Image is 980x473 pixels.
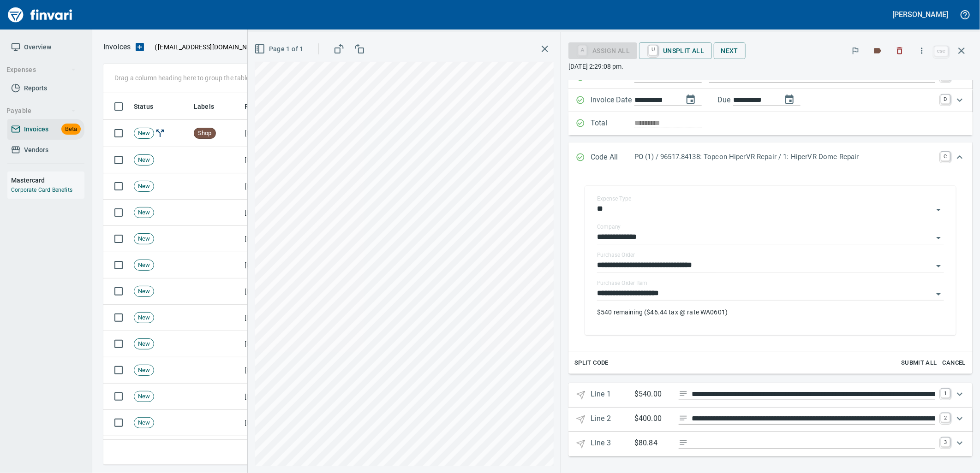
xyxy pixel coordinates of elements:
[134,129,154,138] span: New
[241,305,292,331] td: [DATE]
[134,156,154,165] span: New
[131,41,149,53] button: Upload an Invoice
[714,42,746,59] button: Next Invoice
[241,278,292,305] td: [DATE]
[932,288,945,301] button: Open
[574,358,609,368] span: Split Code
[194,101,214,112] span: Labels
[24,41,51,53] span: Overview
[61,124,81,135] span: Beta
[134,101,165,112] span: Click to Sort
[890,41,910,61] button: Discard
[591,95,634,106] p: Invoice Date
[680,89,702,111] button: change date
[721,45,739,57] span: Next
[568,46,637,54] div: Assign All
[591,152,634,164] p: Code All
[568,89,973,112] div: Expand
[24,144,48,156] span: Vendors
[194,129,215,138] span: Shop
[6,64,76,76] span: Expenses
[134,419,154,427] span: New
[591,438,634,451] p: Line 3
[134,235,154,243] span: New
[11,175,84,185] h6: Mastercard
[717,95,761,106] p: Due
[568,408,973,432] div: Expand
[103,41,131,53] p: Invoices
[154,129,166,136] span: Invoice Split
[597,253,635,258] label: Purchase Order
[114,73,250,83] p: Drag a column heading here to group the table
[597,196,631,202] label: Expense Type
[134,392,154,401] span: New
[241,384,292,410] td: [DATE]
[134,340,154,349] span: New
[149,42,266,52] p: ( )
[941,389,950,398] a: 1
[597,307,944,317] p: $540 remaining ($46.44 tax @ rate WA0601)
[256,43,304,55] span: Page 1 of 1
[634,413,671,425] p: $400.00
[241,200,292,226] td: [DATE]
[941,71,950,81] a: I
[134,261,154,270] span: New
[934,46,948,56] a: esc
[6,105,76,117] span: Payable
[901,358,937,368] span: Submit All
[241,357,292,384] td: [DATE]
[634,389,671,400] p: $540.00
[24,124,48,135] span: Invoices
[932,203,945,216] button: Open
[941,95,950,104] a: D
[11,187,72,193] a: Corporate Card Benefits
[893,10,948,19] h5: [PERSON_NAME]
[634,152,935,162] p: PO (1) / 96517.84138: Topcon HiperVR Repair / 1: HiperVR Dome Repair
[134,313,154,322] span: New
[134,366,154,375] span: New
[241,410,292,436] td: [DATE]
[134,101,153,112] span: Status
[134,287,154,296] span: New
[932,40,973,62] span: Close invoice
[568,173,973,374] div: Expand
[941,152,950,161] a: C
[6,4,75,26] img: Finvari
[568,142,973,173] div: Expand
[245,101,272,112] span: Received
[568,383,973,408] div: Expand
[157,42,263,52] span: [EMAIL_ADDRESS][DOMAIN_NAME]
[241,226,292,252] td: [DATE]
[649,45,657,55] a: U
[597,281,647,286] label: Purchase Order Item
[241,436,292,462] td: [DATE]
[634,438,671,449] p: $80.84
[932,231,945,244] button: Open
[942,358,967,368] span: Cancel
[941,438,950,447] a: 3
[241,147,292,173] td: [DATE]
[103,41,131,53] nav: breadcrumb
[646,43,704,59] span: Unsplit All
[134,182,154,191] span: New
[134,208,154,217] span: New
[597,225,621,230] label: Company
[24,83,47,94] span: Reports
[845,41,866,61] button: Flag
[568,62,973,71] p: [DATE] 2:29:08 pm.
[241,120,292,147] td: [DATE]
[867,41,888,61] button: Labels
[932,260,945,272] button: Open
[241,252,292,278] td: [DATE]
[941,413,950,422] a: 2
[778,89,801,111] button: change due date
[591,413,634,426] p: Line 2
[568,432,973,456] div: Expand
[241,331,292,357] td: [DATE]
[241,173,292,200] td: [DATE]
[591,389,634,402] p: Line 1
[194,101,226,112] span: Click to Sort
